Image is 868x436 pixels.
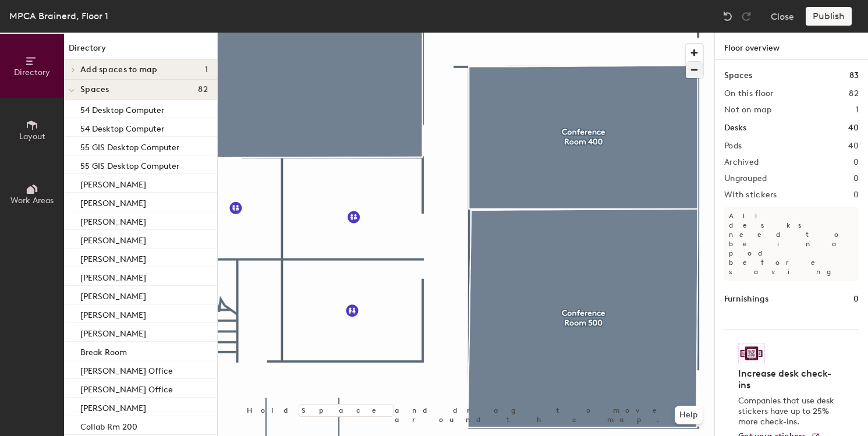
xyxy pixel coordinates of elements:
h2: On this floor [724,89,774,98]
h2: With stickers [724,190,777,200]
p: [PERSON_NAME] Office [80,363,173,376]
span: Add spaces to map [80,65,158,75]
span: Work Areas [10,196,54,205]
p: [PERSON_NAME] [80,307,146,320]
span: Directory [14,68,50,77]
h2: Pods [724,141,742,151]
p: [PERSON_NAME] [80,325,146,339]
h1: Spaces [724,69,752,82]
h4: Increase desk check-ins [738,368,838,391]
h1: 83 [849,69,859,82]
p: All desks need to be in a pod before saving [724,207,859,281]
h2: 1 [856,105,859,115]
div: MPCA Brainerd, Floor 1 [9,9,108,23]
span: 82 [198,85,208,94]
p: [PERSON_NAME] [80,270,146,283]
p: 54 Desktop Computer [80,120,164,134]
h1: 0 [853,293,859,306]
p: 55 GIS Desktop Computer [80,139,179,153]
h2: Archived [724,158,759,167]
h2: 82 [849,89,859,98]
h2: 40 [848,141,859,151]
h2: 0 [853,190,859,200]
span: Layout [19,132,45,141]
p: Break Room [80,344,127,357]
p: 55 GIS Desktop Computer [80,158,179,171]
h2: Ungrouped [724,174,767,183]
span: 1 [205,65,208,75]
p: [PERSON_NAME] [80,251,146,264]
h2: 0 [853,158,859,167]
img: Sticker logo [738,343,765,363]
span: Spaces [80,85,109,94]
h1: Furnishings [724,293,768,306]
p: [PERSON_NAME] [80,288,146,302]
p: [PERSON_NAME] [80,195,146,208]
p: [PERSON_NAME] [80,176,146,190]
p: [PERSON_NAME] [80,400,146,413]
h1: 40 [848,122,859,134]
h1: Floor overview [715,33,868,60]
button: Close [771,7,794,26]
p: Companies that use desk stickers have up to 25% more check-ins. [738,396,838,427]
h2: 0 [853,174,859,183]
p: [PERSON_NAME] Office [80,381,173,395]
p: [PERSON_NAME] [80,214,146,227]
button: Help [675,406,703,424]
img: Undo [722,10,734,22]
h1: Directory [64,42,217,60]
p: Collab Rm 200 [80,419,137,432]
h2: Not on map [724,105,771,115]
p: [PERSON_NAME] [80,232,146,246]
h1: Desks [724,122,746,134]
p: 54 Desktop Computer [80,102,164,115]
img: Redo [741,10,752,22]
